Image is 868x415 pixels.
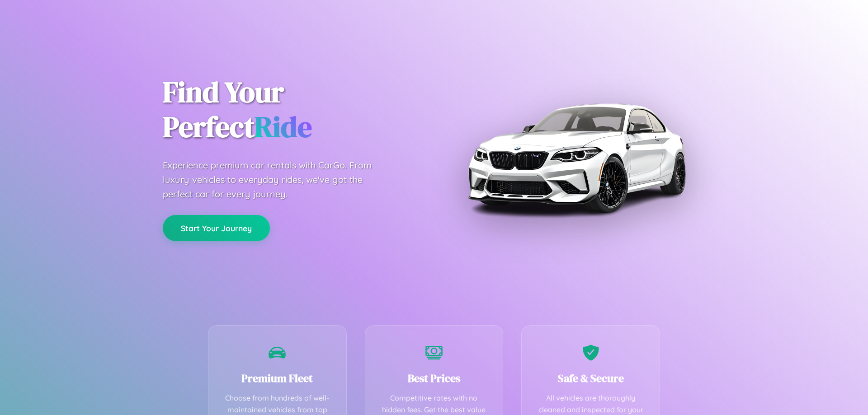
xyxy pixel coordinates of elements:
[535,371,646,386] h3: Safe & Secure
[379,371,490,386] h3: Best Prices
[163,158,389,201] p: Experience premium car rentals with CarGo. From luxury vehicles to everyday rides, we've got the ...
[163,215,270,241] button: Start Your Journey
[222,371,333,386] h3: Premium Fleet
[463,45,689,271] img: Premium BMW car rental vehicle
[163,75,420,145] h1: Find Your Perfect
[255,107,312,146] span: Ride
